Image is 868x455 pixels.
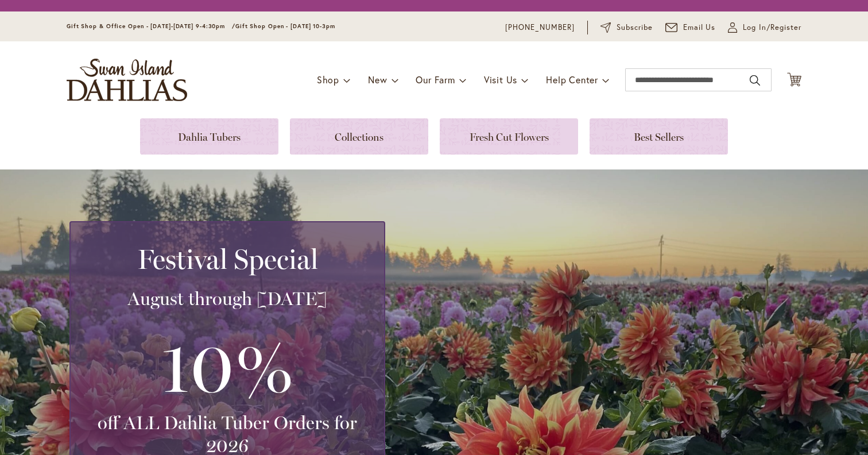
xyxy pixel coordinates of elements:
[368,74,387,86] span: New
[505,22,575,33] a: [PHONE_NUMBER]
[546,74,598,86] span: Help Center
[235,22,335,30] span: Gift Shop Open - [DATE] 10-3pm
[484,74,517,86] span: Visit Us
[665,22,716,33] a: Email Us
[84,322,370,411] h3: 10%
[84,243,370,275] h2: Festival Special
[84,287,370,310] h3: August through [DATE]
[743,22,801,33] span: Log In/Register
[416,74,455,86] span: Our Farm
[750,71,760,90] button: Search
[67,59,187,101] a: store logo
[600,22,653,33] a: Subscribe
[617,22,653,33] span: Subscribe
[683,22,716,33] span: Email Us
[728,22,801,33] a: Log In/Register
[67,22,235,30] span: Gift Shop & Office Open - [DATE]-[DATE] 9-4:30pm /
[317,74,339,86] span: Shop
